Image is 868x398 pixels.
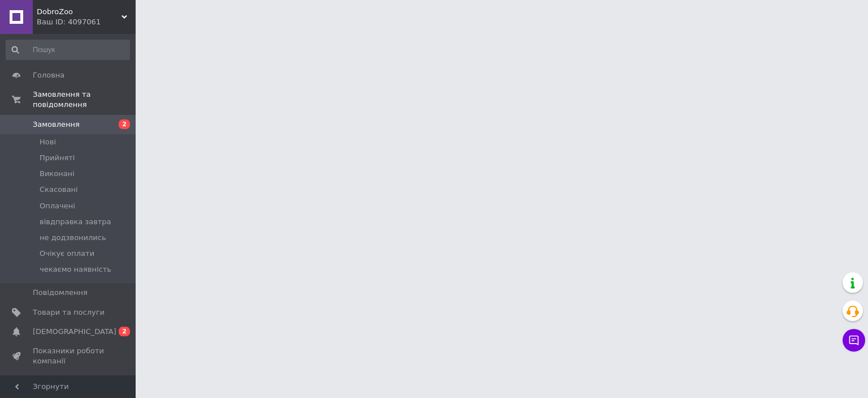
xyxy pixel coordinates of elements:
span: чекаємо наявність [40,264,111,275]
input: Пошук [6,40,130,60]
span: Прийняті [40,153,75,163]
div: Ваш ID: 4097061 [37,17,136,27]
span: Нові [40,137,56,147]
button: Чат з покупцем [843,329,865,352]
span: Оплачені [40,201,75,211]
span: Виконані [40,169,75,179]
span: Товари та послуги [33,307,105,318]
span: [DEMOGRAPHIC_DATA] [33,327,116,337]
span: Очікує оплати [40,249,94,259]
span: не додзвонились [40,233,106,243]
span: вівдправка завтра [40,217,111,227]
span: Повідомлення [33,288,88,298]
span: Показники роботи компанії [33,346,105,366]
span: Замовлення [33,119,80,130]
span: Скасовані [40,185,78,195]
span: DobroZoo [37,7,121,17]
span: Замовлення та повідомлення [33,89,136,110]
span: 2 [119,119,130,129]
span: 2 [119,327,130,336]
span: Головна [33,70,64,80]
